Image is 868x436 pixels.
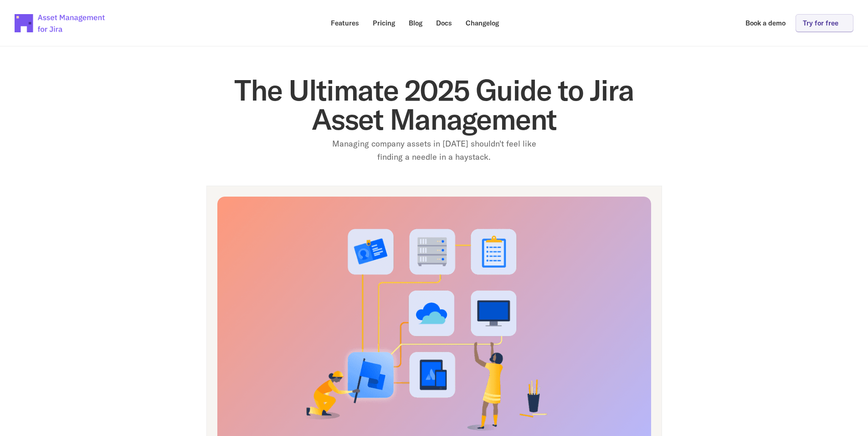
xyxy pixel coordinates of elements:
[320,137,548,164] p: Managing company assets in [DATE] shouldn't feel like finding a needle in a haystack.
[739,14,792,32] a: Book a demo
[436,20,452,26] p: Docs
[206,76,662,134] h1: The Ultimate 2025 Guide to Jira Asset Management
[430,14,458,32] a: Docs
[366,14,401,32] a: Pricing
[402,14,429,32] a: Blog
[331,20,359,26] p: Features
[466,20,499,26] p: Changelog
[745,20,786,26] p: Book a demo
[803,20,838,26] p: Try for free
[373,20,395,26] p: Pricing
[409,20,422,26] p: Blog
[796,14,853,32] a: Try for free
[459,14,505,32] a: Changelog
[324,14,365,32] a: Features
